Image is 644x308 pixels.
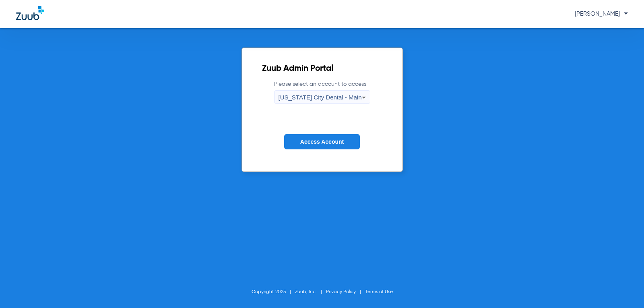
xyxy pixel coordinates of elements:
[365,289,393,294] a: Terms of Use
[326,289,356,294] a: Privacy Policy
[16,6,44,20] img: Zuub Logo
[284,134,360,150] button: Access Account
[300,138,344,145] span: Access Account
[279,94,362,101] span: [US_STATE] City Dental - Main
[274,80,370,104] label: Please select an account to access
[252,288,295,296] li: Copyright 2025
[575,11,628,17] span: [PERSON_NAME]
[262,65,382,73] h2: Zuub Admin Portal
[295,288,326,296] li: Zuub, Inc.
